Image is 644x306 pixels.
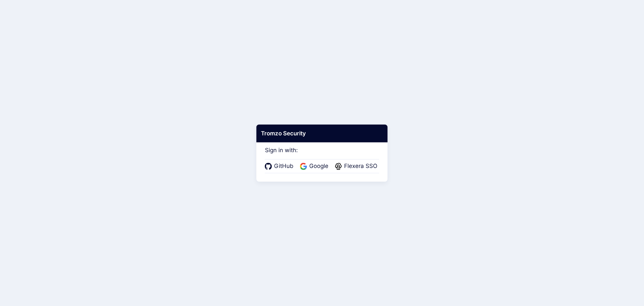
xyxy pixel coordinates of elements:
span: Flexera SSO [342,162,379,171]
div: Tromzo Security [256,124,387,142]
a: Google [300,162,330,171]
span: GitHub [272,162,296,171]
div: Sign in with: [265,137,379,173]
a: Flexera SSO [335,162,379,171]
a: GitHub [265,162,296,171]
span: Google [307,162,330,171]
